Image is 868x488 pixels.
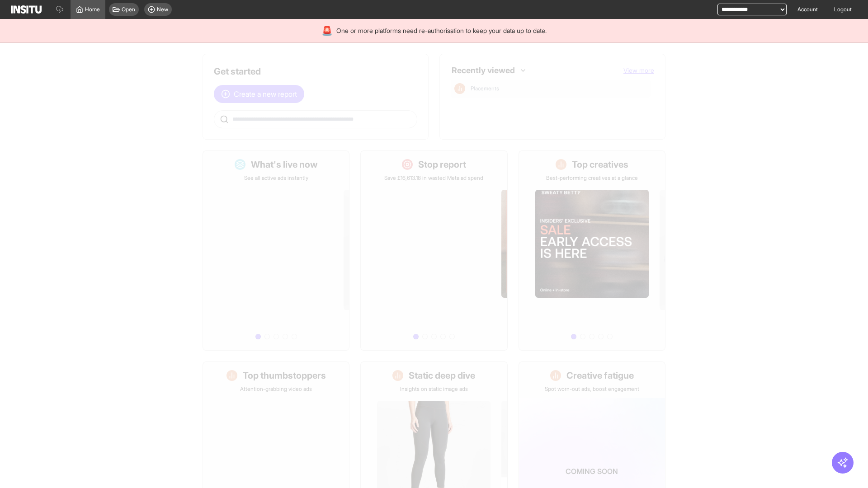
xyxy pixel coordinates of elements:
span: New [157,6,168,13]
div: 🚨 [321,24,333,37]
span: One or more platforms need re-authorisation to keep your data up to date. [336,26,547,35]
span: Open [122,6,135,13]
span: Home [85,6,100,13]
img: Logo [11,5,42,14]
